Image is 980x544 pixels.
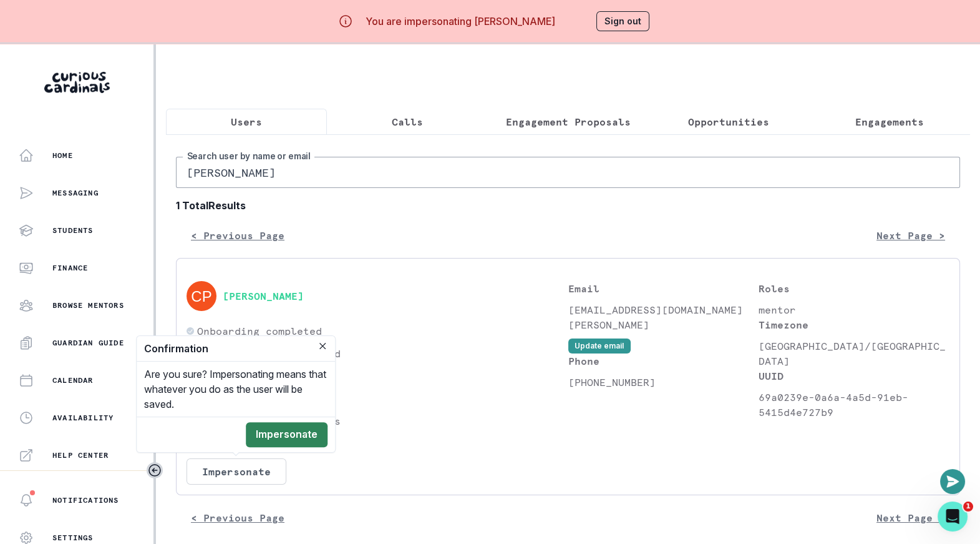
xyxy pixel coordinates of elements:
p: mentor [759,302,949,317]
button: < Previous Page [176,223,299,248]
button: Impersonate [246,422,327,447]
p: [GEOGRAPHIC_DATA]/[GEOGRAPHIC_DATA] [759,339,949,368]
p: You are impersonating [PERSON_NAME] [366,14,555,29]
header: Confirmation [137,336,335,362]
span: 1 [963,502,973,512]
p: Guardian Guide [52,338,124,348]
img: Curious Cardinals Logo [44,72,110,93]
p: Home [52,151,73,161]
button: Toggle sidebar [147,462,163,478]
b: 1 Total Results [176,198,960,213]
p: Engagement Proposals [505,114,630,129]
p: Opportunities [688,114,769,129]
button: Impersonate [187,458,286,485]
p: Notifications [52,495,119,505]
p: Calls [392,114,423,129]
p: Help Center [52,450,109,460]
p: [EMAIL_ADDRESS][DOMAIN_NAME][PERSON_NAME] [568,302,759,332]
p: Availability [52,413,114,423]
p: Roles [759,281,949,296]
p: Users [231,114,262,129]
p: Finance [52,263,88,273]
button: Close [315,339,330,354]
p: UUID [759,368,949,383]
p: 69a0239e-0a6a-4a5d-91eb-5415d4e727b9 [759,390,949,420]
p: [PHONE_NUMBER] [568,375,759,390]
button: Open or close messaging widget [940,469,965,494]
p: Students [52,225,94,235]
button: [PERSON_NAME] [223,290,304,302]
button: Update email [568,339,631,354]
p: Timezone [759,317,949,332]
p: Settings [52,533,94,543]
button: Next Page > [861,223,960,248]
p: Onboarding completed [197,324,322,339]
p: Messaging [52,188,99,198]
p: Browse Mentors [52,300,124,310]
p: Phone [568,354,759,368]
button: Sign out [596,11,649,31]
div: Are you sure? Impersonating means that whatever you do as the user will be saved. [137,362,335,417]
button: Next Page > [861,505,960,530]
p: Email [568,281,759,296]
img: svg [187,281,216,311]
p: Calendar [52,375,94,385]
p: Engagements [855,114,924,129]
button: < Previous Page [176,505,299,530]
iframe: Intercom live chat [938,502,968,532]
